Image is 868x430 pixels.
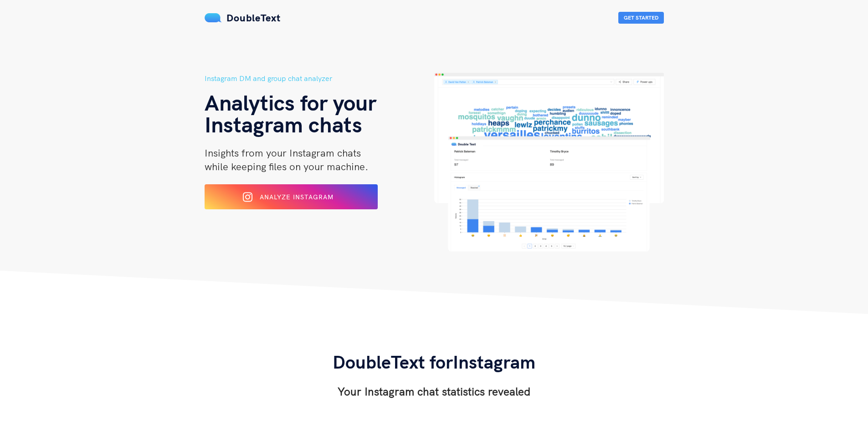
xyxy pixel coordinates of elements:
[260,193,334,201] span: Analyze Instagram
[205,11,281,24] a: DoubleText
[205,196,378,204] a: Analyze Instagram
[226,11,281,24] span: DoubleText
[333,350,535,373] span: DoubleText for Instagram
[205,73,434,84] h5: Instagram DM and group chat analyzer
[205,184,378,209] button: Analyze Instagram
[618,12,664,24] button: Get Started
[205,160,368,173] span: while keeping files on your machine.
[205,13,222,22] img: mS3x8y1f88AAAAABJRU5ErkJggg==
[205,111,362,138] span: Instagram chats
[205,89,376,116] span: Analytics for your
[205,147,361,159] span: Insights from your Instagram chats
[434,73,664,252] img: hero
[333,384,535,399] h3: Your Instagram chat statistics revealed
